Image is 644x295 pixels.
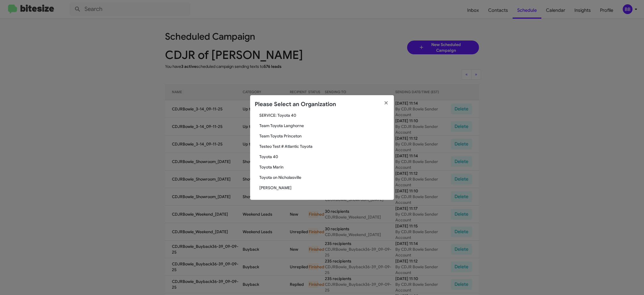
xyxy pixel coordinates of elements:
span: [PERSON_NAME] [259,185,389,191]
span: Team Toyota Princeton [259,133,389,139]
span: Toyota 40 [259,154,389,160]
span: Testeo Test # Atlantic Toyota [259,143,389,149]
span: Team Toyota Langhorne [259,123,389,129]
span: Toyota on Nicholasville [259,175,389,180]
span: SERVICE: Toyota 40 [259,112,389,118]
h2: Please Select an Organization [255,100,336,109]
span: Toyota Marin [259,164,389,170]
